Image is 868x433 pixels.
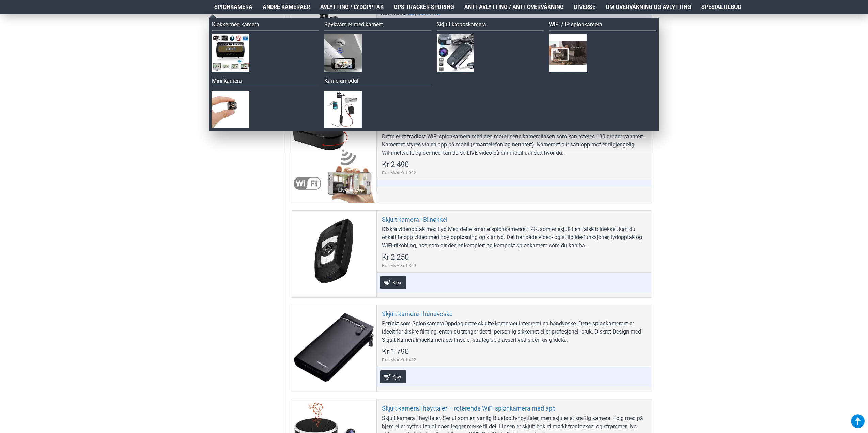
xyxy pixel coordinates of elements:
[324,91,362,128] img: Kameramodul
[464,3,564,11] span: Anti-avlytting / Anti-overvåkning
[291,211,376,296] a: Skjult kamera i Bilnøkkel Skjult kamera i Bilnøkkel
[263,3,310,11] span: Andre kameraer
[382,357,416,363] span: Eks. MVA:Kr 1 432
[701,3,741,11] span: Spesialtilbud
[382,216,447,223] a: Skjult kamera i Bilnøkkel
[382,263,416,269] span: Eks. MVA:Kr 1 800
[324,77,431,87] a: Kameramodul
[320,3,384,11] span: Avlytting / Lydopptak
[391,280,403,285] span: Kjøp
[291,305,376,390] a: Skjult kamera i håndveske Skjult kamera i håndveske
[382,320,647,344] div: Perfekt som SpionkameraOppdag dette skjulte kameraet integrert i en håndveske. Dette spionkamerae...
[212,77,319,87] a: Mini kamera
[382,253,409,261] span: Kr 2 250
[382,133,647,157] div: Dette er et trådløst WiFi spionkamera med den motoriserte kameralinsen som kan roteres 180 grader...
[437,34,474,72] img: Skjult kroppskamera
[214,3,252,11] span: Spionkamera
[382,310,453,318] a: Skjult kamera i håndveske
[212,91,249,128] img: Mini kamera
[382,161,409,168] span: Kr 2 490
[391,375,403,379] span: Kjøp
[382,348,409,355] span: Kr 1 790
[437,20,544,31] a: Skjult kroppskamera
[549,34,587,72] img: WiFi / IP spionkamera
[574,3,595,11] span: Diverse
[382,404,556,412] a: Skjult kamera i høyttaler – roterende WiFi spionkamera med app
[382,225,647,250] div: Diskré videopptak med Lyd Med dette smarte spionkameraet i 4K, som er skjult i en falsk bilnøkkel...
[382,170,416,176] span: Eks. MVA:Kr 1 992
[394,3,454,11] span: GPS Tracker Sporing
[606,3,691,11] span: Om overvåkning og avlytting
[291,118,376,203] a: Motorisert WiFi spionkamera med roterende kameralinse Motorisert WiFi spionkamera med roterende k...
[549,20,656,31] a: WiFi / IP spionkamera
